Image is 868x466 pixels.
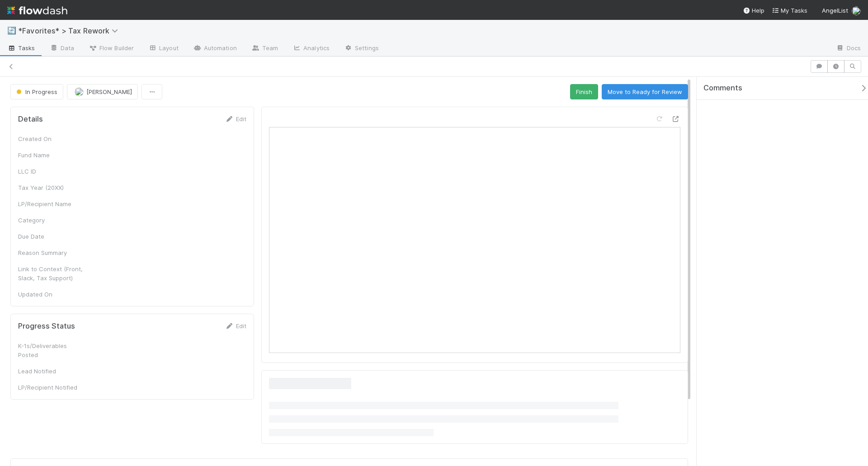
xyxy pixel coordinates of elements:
div: Category [18,216,86,225]
div: Created On [18,134,86,143]
div: LLC ID [18,167,86,176]
a: Automation [186,42,244,56]
a: Edit [225,322,246,329]
div: Link to Context (Front, Slack, Tax Support) [18,264,86,282]
div: K-1s/Deliverables Posted [18,341,86,359]
button: In Progress [10,84,63,99]
div: Tax Year (20XX) [18,183,86,192]
div: Help [743,6,764,15]
a: My Tasks [772,6,807,15]
span: My Tasks [772,7,807,14]
div: LP/Recipient Name [18,199,86,208]
span: In Progress [14,88,57,95]
div: LP/Recipient Notified [18,383,86,392]
img: avatar_04ed6c9e-3b93-401c-8c3a-8fad1b1fc72c.png [852,6,861,15]
a: Analytics [285,42,337,56]
span: Comments [703,84,742,93]
span: 🔄 [7,27,16,34]
button: Finish [570,84,598,99]
a: Edit [225,115,246,122]
span: Tasks [7,43,35,52]
img: avatar_d45d11ee-0024-4901-936f-9df0a9cc3b4e.png [75,87,84,96]
span: [PERSON_NAME] [86,88,132,95]
a: Layout [141,42,186,56]
img: logo-inverted-e16ddd16eac7371096b0.svg [7,3,67,18]
div: Reason Summary [18,248,86,257]
a: Settings [337,42,386,56]
a: Flow Builder [81,42,141,56]
div: Due Date [18,232,86,241]
h5: Details [18,115,43,124]
a: Team [244,42,285,56]
a: Data [42,42,81,56]
h5: Progress Status [18,322,75,331]
a: Docs [829,42,868,56]
span: *Favorites* > Tax Rework [18,26,123,35]
div: Fund Name [18,151,86,160]
span: AngelList [822,7,848,14]
div: Updated On [18,290,86,299]
button: [PERSON_NAME] [67,84,138,99]
span: Flow Builder [89,43,134,52]
button: Move to Ready for Review [602,84,688,99]
div: Lead Notified [18,367,86,376]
